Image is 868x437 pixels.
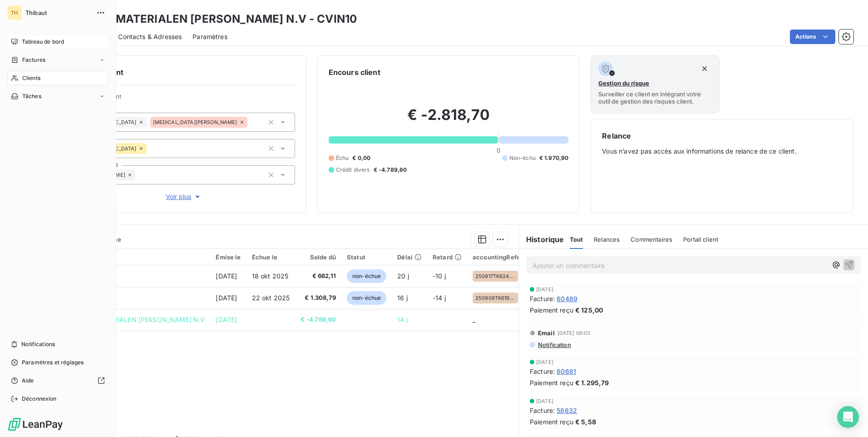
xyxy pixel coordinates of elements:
[252,253,290,261] div: Échue le
[475,295,515,301] span: 250909TK61943AW
[25,9,91,16] span: Thibaut
[397,316,408,323] span: 14 j
[301,253,336,261] div: Solde dû
[575,378,609,387] span: € 1.295,79
[397,253,422,261] div: Délai
[216,272,237,280] span: [DATE]
[536,359,553,365] span: [DATE]
[575,417,596,427] span: € 5,58
[570,236,583,243] span: Tout
[530,294,555,303] span: Facture :
[55,67,295,78] h6: Informations client
[216,253,241,261] div: Émise le
[153,119,237,125] span: [MEDICAL_DATA][PERSON_NAME]
[22,56,45,64] span: Factures
[7,5,22,20] div: TH
[509,154,536,162] span: Non-échu
[591,55,719,114] button: Gestion du risqueSurveiller ce client en intégrant votre outil de gestion des risques client.
[557,367,576,376] span: 60681
[147,144,154,153] input: Ajouter une valeur
[301,272,336,281] span: € 662,11
[536,398,553,404] span: [DATE]
[63,253,205,261] div: Référence
[352,154,370,162] span: € 0,00
[22,377,34,385] span: Aide
[301,293,336,303] span: € 1.308,79
[7,417,64,432] img: Logo LeanPay
[192,32,227,41] span: Paramètres
[135,171,143,179] input: Ajouter une valeur
[539,154,569,162] span: € 1.970,90
[557,294,577,303] span: 60489
[433,272,446,280] span: -10 j
[216,294,237,302] span: [DATE]
[530,305,573,315] span: Paiement reçu
[837,406,859,428] div: Open Intercom Messenger
[252,294,290,302] span: 22 okt 2025
[21,340,55,348] span: Notifications
[537,341,571,348] span: Notification
[22,358,84,367] span: Paramètres et réglages
[166,192,202,201] span: Voir plus
[336,154,349,162] span: Échu
[519,234,564,245] h6: Historique
[530,406,555,415] span: Facture :
[598,79,649,87] span: Gestion du risque
[22,38,64,46] span: Tableau de bord
[473,316,475,323] span: _
[347,253,386,261] div: Statut
[252,272,289,280] span: 18 okt 2025
[397,272,409,280] span: 20 j
[22,74,40,82] span: Clients
[80,11,357,27] h3: BOUWMATERIALEN [PERSON_NAME] N.V - CVIN10
[118,32,182,41] span: Contacts & Adresses
[374,166,407,174] span: € -4.789,60
[347,291,386,305] span: non-échue
[73,93,295,105] span: Propriétés Client
[557,406,577,415] span: 58632
[530,367,555,376] span: Facture :
[557,330,591,336] span: [DATE] 09:03
[598,90,711,105] span: Surveiller ce client en intégrant votre outil de gestion des risques client.
[329,67,380,78] h6: Encours client
[336,166,370,174] span: Crédit divers
[631,236,672,243] span: Commentaires
[473,253,538,261] div: accountingReference
[22,92,41,100] span: Tâches
[602,130,842,202] div: Vous n’avez pas accès aux informations de relance de ce client.
[536,287,553,292] span: [DATE]
[22,395,57,403] span: Déconnexion
[433,294,446,302] span: -14 j
[594,236,620,243] span: Relances
[247,118,255,126] input: Ajouter une valeur
[683,236,718,243] span: Portail client
[433,253,462,261] div: Retard
[530,378,573,387] span: Paiement reçu
[538,329,555,337] span: Email
[63,316,205,323] span: VIR BOUWMATERIALEN [PERSON_NAME] N.V
[602,130,842,141] h6: Relance
[301,315,336,324] span: € -4.789,60
[347,269,386,283] span: non-échue
[216,316,237,323] span: [DATE]
[7,373,108,388] a: Aide
[575,305,603,315] span: € 125,00
[497,147,500,154] span: 0
[475,273,515,279] span: 250917TK62465NG
[329,106,569,133] h2: € -2.818,70
[397,294,408,302] span: 16 j
[530,417,573,427] span: Paiement reçu
[73,192,295,202] button: Voir plus
[790,30,835,44] button: Actions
